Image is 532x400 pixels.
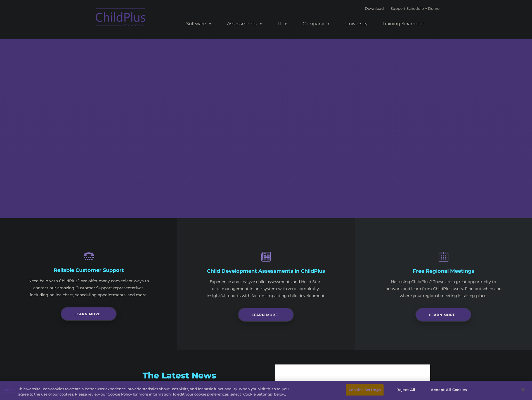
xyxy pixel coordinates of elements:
p: Need help with ChildPlus? We offer many convenient ways to contact our amazing Customer Support r... [28,277,149,298]
button: Cookies Settings [346,384,384,396]
span: Learn more [74,312,101,316]
span: Learn More [252,313,278,317]
p: Experience and analyze child assessments and Head Start data management in one system with zero c... [205,278,327,299]
h4: Reliable Customer Support [28,267,149,273]
a: Schedule A Demo [406,6,439,11]
a: Download [365,6,384,11]
a: Learn more [61,307,117,321]
p: Not using ChildPlus? These are a great opportunity to network and learn from ChildPlus users. Fin... [383,278,504,299]
button: Reject All [388,384,423,396]
a: Learn More [415,308,471,322]
h4: Child Development Assessments in ChildPlus [205,268,327,274]
a: IT [272,18,293,29]
a: Learn More [238,308,294,322]
h4: Free Regional Meetings [383,268,504,274]
span: Learn More [429,313,455,317]
button: Close [517,383,529,396]
font: | [365,6,439,11]
a: Company [297,18,336,29]
div: This website uses cookies to create a better user experience, provide statistics about user visit... [18,386,293,397]
a: Support [391,6,405,11]
button: Accept All Cookies [428,384,470,396]
a: Assessments [221,18,268,29]
img: ChildPlus by Procare Solutions [93,4,149,32]
h3: The Latest News [102,370,257,381]
a: Software [181,18,218,29]
a: Training Scramble!! [377,18,430,29]
a: University [340,18,373,29]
